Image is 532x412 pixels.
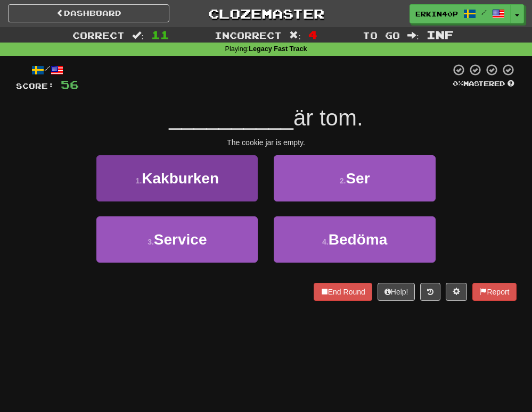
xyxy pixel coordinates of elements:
span: Inf [427,28,454,41]
button: Help! [378,283,415,301]
small: 2 . [340,176,346,185]
button: 4.Bedöma [274,216,435,263]
div: / [16,63,79,77]
button: 1.Kakburken [96,155,258,201]
div: The cookie jar is empty. [16,137,517,148]
span: 4 [308,28,317,41]
span: 0 % [453,79,463,88]
span: Score: [16,81,54,90]
span: : [407,31,419,40]
a: Erkin40p / [410,4,511,23]
span: Ser [346,170,370,187]
span: Incorrect [215,30,282,40]
span: är tom. [293,105,363,130]
button: Round history (alt+y) [420,283,440,301]
span: / [481,9,487,16]
span: Erkin40p [415,9,458,19]
span: 56 [61,78,79,91]
span: Correct [72,30,125,40]
span: To go [363,30,400,40]
span: : [289,31,301,40]
span: Service [154,231,207,248]
button: Report [472,283,516,301]
small: 3 . [148,238,154,246]
span: Bedöma [329,231,387,248]
div: Mastered [451,79,517,89]
small: 4 . [322,238,329,246]
button: End Round [314,283,372,301]
span: __________ [169,105,293,130]
button: 3.Service [96,216,258,263]
a: Clozemaster [185,4,347,23]
span: Kakburken [142,170,219,187]
a: Dashboard [8,4,169,22]
button: 2.Ser [274,155,435,201]
small: 1 . [136,176,142,185]
span: : [132,31,144,40]
strong: Legacy Fast Track [249,45,307,53]
span: 11 [151,28,169,41]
